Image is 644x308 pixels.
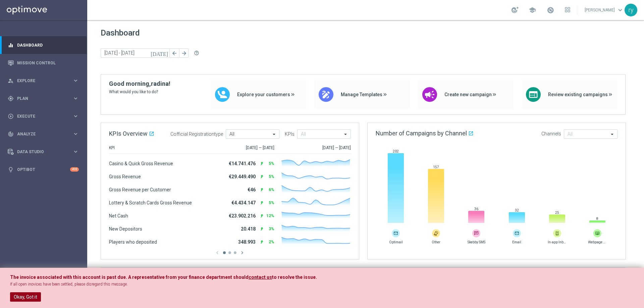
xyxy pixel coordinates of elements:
[8,113,72,119] div: Execute
[8,161,79,178] div: Optibot
[17,79,72,83] span: Explore
[8,96,14,102] i: gps_fixed
[72,148,79,155] i: keyboard_arrow_right
[8,54,79,72] div: Mission Control
[17,132,72,136] span: Analyze
[72,131,79,137] i: keyboard_arrow_right
[10,274,249,280] span: The invoice associated with this account is past due. A representative from your finance departme...
[17,54,79,72] a: Mission Control
[72,113,79,119] i: keyboard_arrow_right
[7,60,79,66] button: Mission Control
[529,6,536,14] span: school
[17,161,70,178] a: Optibot
[7,114,79,119] button: play_circle_outline Execute keyboard_arrow_right
[10,292,41,302] button: Okay, Got it
[72,77,79,84] i: keyboard_arrow_right
[7,96,79,101] button: gps_fixed Plan keyboard_arrow_right
[8,96,72,102] div: Plan
[8,131,72,137] div: Analyze
[7,78,79,83] button: person_search Explore keyboard_arrow_right
[10,282,634,287] p: If all open inovices have been settled, please disregard this message.
[17,36,79,54] a: Dashboard
[584,5,625,15] a: [PERSON_NAME]keyboard_arrow_down
[17,114,72,118] span: Execute
[8,113,14,119] i: play_circle_outline
[249,274,272,280] a: contact us
[625,4,637,16] div: ry
[272,274,317,280] span: to resolve the issue.
[8,167,14,173] i: lightbulb
[8,131,14,137] i: track_changes
[8,36,79,54] div: Dashboard
[7,131,79,137] button: track_changes Analyze keyboard_arrow_right
[8,149,72,155] div: Data Studio
[616,6,624,14] span: keyboard_arrow_down
[17,150,72,154] span: Data Studio
[72,95,79,102] i: keyboard_arrow_right
[8,78,72,84] div: Explore
[7,43,79,48] button: equalizer Dashboard
[7,167,79,172] button: lightbulb Optibot +10
[7,149,79,155] button: Data Studio keyboard_arrow_right
[8,78,14,84] i: person_search
[8,42,14,48] i: equalizer
[70,167,79,172] div: +10
[17,97,72,101] span: Plan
